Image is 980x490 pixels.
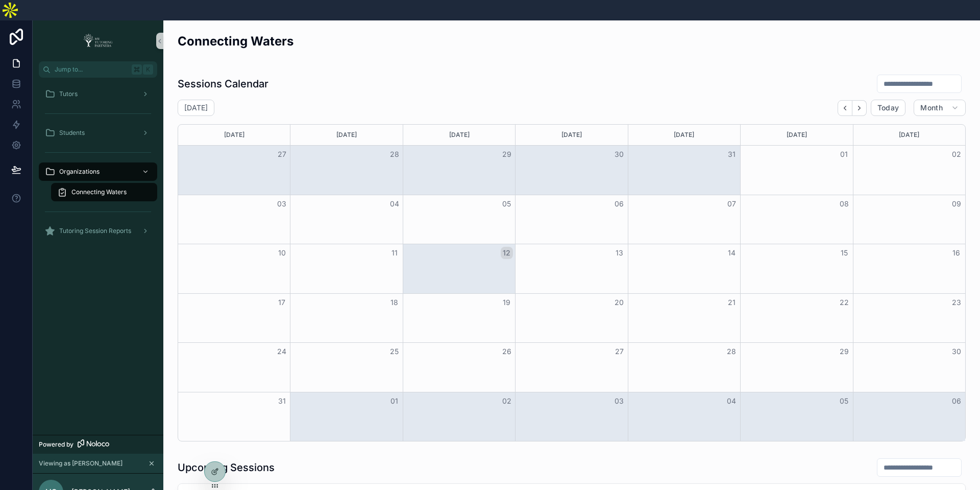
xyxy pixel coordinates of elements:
button: 27 [276,148,288,160]
a: Tutors [39,85,157,103]
button: 31 [725,148,738,160]
a: Organizations [39,162,157,181]
button: 03 [613,395,625,407]
a: Tutoring Session Reports [39,222,157,240]
h2: [DATE] [184,103,208,113]
button: 05 [501,198,513,210]
span: Viewing as [PERSON_NAME] [39,459,122,468]
span: K [144,65,152,74]
span: Organizations [59,168,100,176]
div: [DATE] [405,125,513,145]
button: 28 [725,345,738,358]
button: 10 [276,247,288,259]
span: Tutors [59,90,78,98]
span: Tutoring Session Reports [59,227,131,235]
button: Today [871,100,906,116]
div: [DATE] [630,125,739,145]
div: scrollable content [33,78,163,253]
button: 02 [501,395,513,407]
a: Connecting Waters [51,183,157,201]
button: 18 [388,296,401,309]
button: 12 [501,247,513,259]
div: [DATE] [292,125,401,145]
span: Connecting Waters [71,188,127,196]
button: 25 [388,345,401,358]
button: 28 [388,148,401,160]
span: Students [59,129,85,137]
h1: Upcoming Sessions [178,460,275,475]
div: Month View [178,124,966,441]
button: 16 [950,247,963,259]
button: 05 [838,395,850,407]
img: App logo [80,33,116,49]
button: 26 [501,345,513,358]
button: 22 [838,296,850,309]
button: 06 [613,198,625,210]
span: Month [920,103,943,112]
button: 01 [388,395,401,407]
button: Back [838,100,852,116]
button: 11 [388,247,401,259]
button: 08 [838,198,850,210]
button: 29 [501,148,513,160]
div: [DATE] [855,125,964,145]
button: 04 [388,198,401,210]
a: Powered by [33,435,163,454]
button: 29 [838,345,850,358]
span: Jump to... [55,65,128,74]
button: 06 [950,395,963,407]
button: 20 [613,296,625,309]
button: 17 [276,296,288,309]
div: [DATE] [742,125,851,145]
button: 15 [838,247,850,259]
span: Powered by [39,440,73,449]
button: 01 [838,148,850,160]
button: 30 [950,345,963,358]
button: 07 [725,198,738,210]
button: Next [852,100,867,116]
span: Today [877,103,899,112]
button: 31 [276,395,288,407]
button: 04 [725,395,738,407]
button: 13 [613,247,625,259]
div: [DATE] [517,125,626,145]
button: 09 [950,198,963,210]
button: Jump to...K [39,61,157,78]
button: 24 [276,345,288,358]
button: 27 [613,345,625,358]
button: 02 [950,148,963,160]
button: Month [914,100,966,116]
button: 19 [501,296,513,309]
button: 30 [613,148,625,160]
h1: Sessions Calendar [178,77,268,91]
div: [DATE] [180,125,288,145]
a: Students [39,124,157,142]
button: 14 [725,247,738,259]
button: 03 [276,198,288,210]
h2: Connecting Waters [178,33,293,50]
button: 23 [950,296,963,309]
button: 21 [725,296,738,309]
